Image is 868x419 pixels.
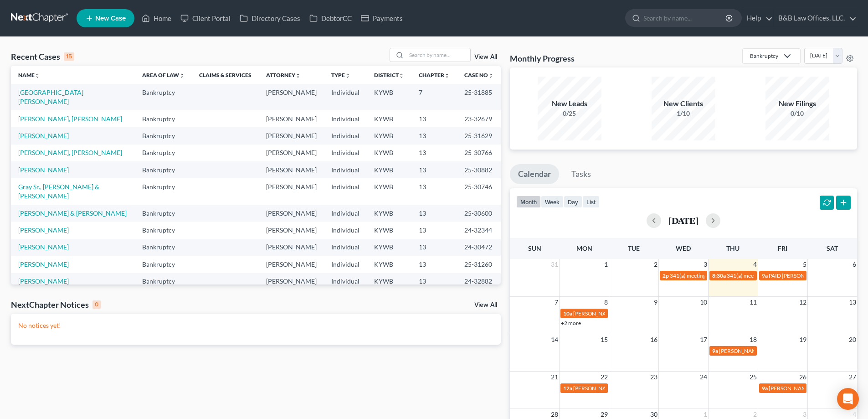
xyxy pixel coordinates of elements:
[324,145,367,161] td: Individual
[411,178,457,204] td: 13
[419,72,450,78] a: Chapterunfold_more
[712,347,718,354] span: 9a
[457,222,501,238] td: 24-32344
[18,88,83,105] a: [GEOGRAPHIC_DATA][PERSON_NAME]
[802,259,807,270] span: 5
[259,161,324,178] td: [PERSON_NAME]
[457,145,501,161] td: 25-30766
[367,84,411,110] td: KYWB
[564,196,582,208] button: day
[259,127,324,144] td: [PERSON_NAME]
[765,98,829,109] div: New Filings
[653,259,658,270] span: 2
[142,72,185,78] a: Area of Lawunfold_more
[670,272,806,279] span: 341(a) meeting for [PERSON_NAME] & [PERSON_NAME]
[135,256,192,273] td: Bankruptcy
[561,320,581,326] a: +2 more
[749,372,758,383] span: 25
[18,149,122,156] a: [PERSON_NAME], [PERSON_NAME]
[411,110,457,127] td: 13
[668,216,699,225] h2: [DATE]
[563,164,599,184] a: Tasks
[135,161,192,178] td: Bankruptcy
[411,145,457,161] td: 13
[367,110,411,127] td: KYWB
[538,98,601,109] div: New Leads
[137,10,176,26] a: Home
[64,52,74,61] div: 15
[367,256,411,273] td: KYWB
[305,10,356,26] a: DebtorCC
[573,310,713,317] span: [PERSON_NAME] (13) send 1st plan payment to the trustee
[699,372,708,383] span: 24
[550,259,559,270] span: 31
[727,272,815,279] span: 341(a) meeting for [PERSON_NAME]
[750,52,778,60] div: Bankruptcy
[444,73,450,78] i: unfold_more
[516,196,541,208] button: month
[765,109,829,118] div: 0/10
[411,222,457,238] td: 13
[35,73,40,78] i: unfold_more
[554,297,559,308] span: 7
[259,84,324,110] td: [PERSON_NAME]
[179,73,185,78] i: unfold_more
[762,385,768,392] span: 9a
[749,297,758,308] span: 11
[528,244,541,252] span: Sun
[399,73,404,78] i: unfold_more
[235,10,305,26] a: Directory Cases
[848,297,857,308] span: 13
[703,259,708,270] span: 3
[18,115,122,123] a: [PERSON_NAME], [PERSON_NAME]
[649,372,658,383] span: 23
[457,127,501,144] td: 25-31629
[582,196,600,208] button: list
[324,239,367,256] td: Individual
[778,244,787,252] span: Fri
[367,145,411,161] td: KYWB
[464,72,493,78] a: Case Nounfold_more
[848,334,857,345] span: 20
[135,239,192,256] td: Bankruptcy
[411,161,457,178] td: 13
[331,72,350,78] a: Typeunfold_more
[367,178,411,204] td: KYWB
[324,273,367,290] td: Individual
[628,244,640,252] span: Tue
[603,297,609,308] span: 8
[474,302,497,308] a: View All
[457,256,501,273] td: 25-31260
[411,127,457,144] td: 13
[367,222,411,238] td: KYWB
[653,297,658,308] span: 9
[295,73,301,78] i: unfold_more
[719,347,863,354] span: [PERSON_NAME] . Proofs of Claims due by [DATE]. FILE SAC
[18,72,40,78] a: Nameunfold_more
[135,273,192,290] td: Bankruptcy
[457,110,501,127] td: 23-32679
[18,132,69,140] a: [PERSON_NAME]
[550,334,559,345] span: 14
[457,239,501,256] td: 24-30472
[324,161,367,178] td: Individual
[712,272,726,279] span: 8:30a
[18,260,69,268] a: [PERSON_NAME]
[259,273,324,290] td: [PERSON_NAME]
[798,372,807,383] span: 26
[837,388,859,410] div: Open Intercom Messenger
[762,272,768,279] span: 9a
[324,110,367,127] td: Individual
[563,385,572,392] span: 12a
[649,334,658,345] span: 16
[749,334,758,345] span: 18
[367,239,411,256] td: KYWB
[135,145,192,161] td: Bankruptcy
[345,73,350,78] i: unfold_more
[742,10,773,26] a: Help
[367,127,411,144] td: KYWB
[135,178,192,204] td: Bankruptcy
[324,205,367,222] td: Individual
[798,297,807,308] span: 12
[11,299,101,310] div: NextChapter Notices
